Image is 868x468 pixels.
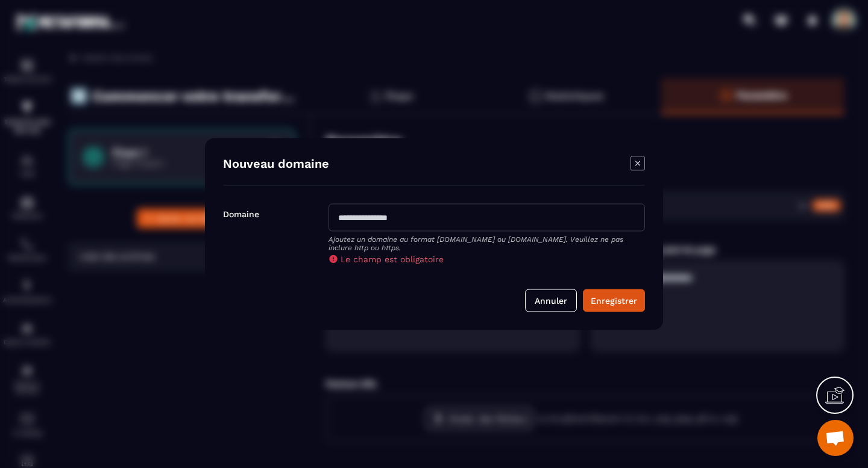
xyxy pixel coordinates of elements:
[817,420,854,456] div: Ouvrir le chat
[329,235,645,252] p: Ajoutez un domaine au format [DOMAIN_NAME] ou [DOMAIN_NAME]. Veuillez ne pas inclure http ou https.
[583,289,645,312] button: Enregistrer
[525,289,577,312] button: Annuler
[341,254,444,264] span: Le champ est obligatoire
[223,156,329,173] h4: Nouveau domaine
[223,209,259,219] label: Domaine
